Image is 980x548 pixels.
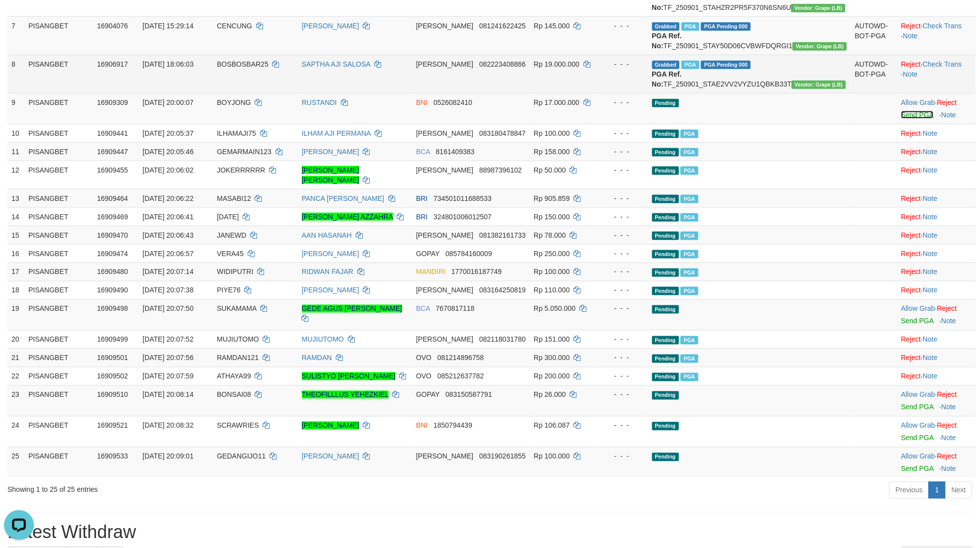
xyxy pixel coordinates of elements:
[7,299,24,330] td: 19
[433,213,492,221] span: Copy 324801006012507 to clipboard
[217,268,253,276] span: WIDIPUTRI
[7,189,24,207] td: 13
[97,22,128,30] span: 16904076
[142,148,193,156] span: [DATE] 20:05:46
[24,226,93,244] td: PISANGBET
[681,269,698,277] span: Marked by avkyakub
[923,148,938,156] a: Note
[217,213,239,221] span: [DATE]
[142,98,193,106] span: [DATE] 20:00:07
[24,349,93,367] td: PISANGBET
[923,268,938,276] a: Note
[437,354,484,362] span: Copy 081214896758 to clipboard
[652,167,679,175] span: Pending
[7,244,24,263] td: 16
[24,161,93,189] td: PISANGBET
[652,32,682,50] b: PGA Ref. No:
[534,422,569,430] span: Rp 106.087
[416,166,473,174] span: [PERSON_NAME]
[302,422,359,430] a: [PERSON_NAME]
[142,336,193,344] span: [DATE] 20:07:52
[24,367,93,385] td: PISANGBET
[603,165,644,175] div: - - -
[897,226,976,244] td: ·
[416,305,430,313] span: BCA
[24,55,93,93] td: PISANGBET
[603,212,644,222] div: - - -
[436,148,475,156] span: Copy 8161409383 to clipboard
[889,482,929,499] a: Previous
[142,372,193,380] span: [DATE] 20:07:59
[217,98,251,106] span: BOYJONG
[942,403,957,411] a: Note
[302,60,371,68] a: SAPTHA AJI SALOSA
[652,355,679,363] span: Pending
[681,373,698,381] span: Marked by avksurya
[901,453,935,460] a: Allow Grab
[901,213,921,221] a: Reject
[897,330,976,349] td: ·
[97,305,128,313] span: 16909498
[445,391,492,399] span: Copy 083150587791 to clipboard
[433,194,492,202] span: Copy 734501011688533 to clipboard
[217,129,256,137] span: ILHAMAJI75
[302,391,389,399] a: THEOFILLLUS YEHEZKIEL
[24,244,93,263] td: PISANGBET
[534,354,569,362] span: Rp 300.000
[97,166,128,174] span: 16909455
[901,129,921,137] a: Reject
[942,111,957,119] a: Note
[901,166,921,174] a: Reject
[681,287,698,295] span: Marked by avkedw
[681,148,698,157] span: Marked by avkyakub
[897,244,976,263] td: ·
[24,281,93,299] td: PISANGBET
[97,231,128,239] span: 16909470
[937,453,957,460] a: Reject
[534,22,569,30] span: Rp 145.000
[652,213,679,222] span: Pending
[937,422,957,430] a: Reject
[901,336,921,344] a: Reject
[901,305,937,313] span: ·
[652,287,679,295] span: Pending
[436,305,475,313] span: Copy 7670817118 to clipboard
[7,161,24,189] td: 12
[534,305,575,313] span: Rp 5.050.000
[923,129,938,137] a: Note
[7,385,24,416] td: 23
[897,281,976,299] td: ·
[416,268,445,276] span: MANDIRI
[142,22,193,30] span: [DATE] 15:29:14
[24,124,93,142] td: PISANGBET
[652,269,679,277] span: Pending
[897,263,976,281] td: ·
[416,391,439,399] span: GOPAY
[24,93,93,124] td: PISANGBET
[923,231,938,239] a: Note
[479,60,526,68] span: Copy 082223408866 to clipboard
[302,231,352,239] a: AAN HASANAH
[24,189,93,207] td: PISANGBET
[97,391,128,399] span: 16909510
[97,372,128,380] span: 16909502
[682,22,699,31] span: Marked by avkedw
[217,305,256,313] span: SUKAMAMA
[652,70,682,88] b: PGA Ref. No:
[901,434,934,442] a: Send PGA
[534,286,569,294] span: Rp 110.000
[302,98,337,106] a: RUSTANDI
[603,59,644,69] div: - - -
[7,207,24,226] td: 14
[7,16,24,55] td: 7
[681,213,698,222] span: Marked by avkyakub
[217,60,269,68] span: BOSBOSBAR25
[652,99,679,107] span: Pending
[97,213,128,221] span: 16909469
[7,330,24,349] td: 20
[603,128,644,138] div: - - -
[901,60,921,68] a: Reject
[681,355,698,363] span: Marked by avksurya
[793,42,847,51] span: Vendor URL: https://dashboard.q2checkout.com/secure
[923,354,938,362] a: Note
